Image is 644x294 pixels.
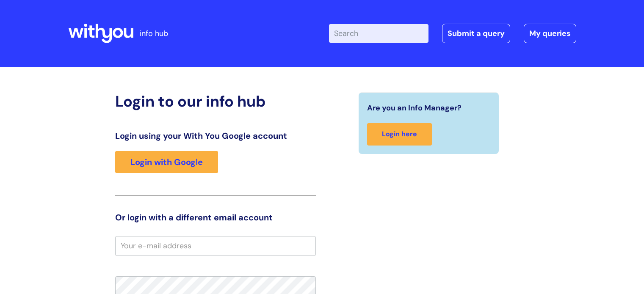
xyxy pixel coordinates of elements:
[367,123,432,146] a: Login here
[524,24,576,43] a: My queries
[115,151,218,173] a: Login with Google
[115,236,316,256] input: Your e-mail address
[115,131,316,141] h3: Login using your With You Google account
[367,101,462,115] span: Are you an Info Manager?
[329,24,428,43] input: Search
[115,212,316,223] h3: Or login with a different email account
[442,24,510,43] a: Submit a query
[140,27,168,40] p: info hub
[115,92,316,110] h2: Login to our info hub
